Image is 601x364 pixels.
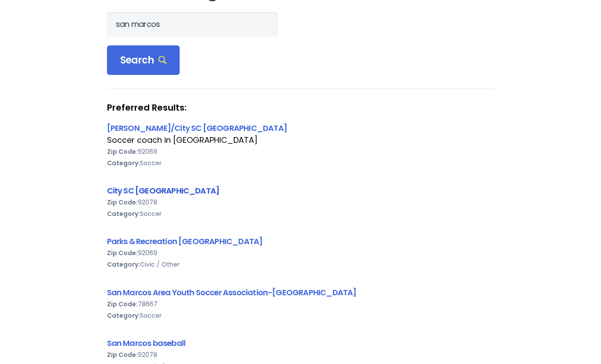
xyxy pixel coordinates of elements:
[107,159,140,167] b: Category:
[107,185,220,196] a: City SC [GEOGRAPHIC_DATA]
[107,45,180,75] div: Search
[107,310,494,321] div: Soccer
[107,311,140,320] b: Category:
[107,157,494,169] div: Soccer
[107,287,357,298] a: San Marcos Area Youth Soccer Association-[GEOGRAPHIC_DATA]
[107,147,138,156] b: Zip Code:
[107,123,287,134] a: [PERSON_NAME]/City SC [GEOGRAPHIC_DATA]
[107,102,494,113] strong: Preferred Results:
[107,12,278,37] input: Search Orgs…
[107,134,494,146] div: Soccer coach in [GEOGRAPHIC_DATA]
[107,208,494,219] div: Soccer
[107,185,494,197] div: City SC [GEOGRAPHIC_DATA]
[107,338,186,349] a: San Marcos baseball
[107,300,138,308] b: Zip Code:
[107,235,494,247] div: Parks & Recreation [GEOGRAPHIC_DATA]
[107,236,263,247] a: Parks & Recreation [GEOGRAPHIC_DATA]
[107,259,494,270] div: Civic / Other
[107,337,494,349] div: San Marcos baseball
[107,286,494,298] div: San Marcos Area Youth Soccer Association-[GEOGRAPHIC_DATA]
[107,122,494,134] div: [PERSON_NAME]/City SC [GEOGRAPHIC_DATA]
[120,54,167,67] span: Search
[107,249,138,257] b: Zip Code:
[107,350,138,359] b: Zip Code:
[107,198,138,207] b: Zip Code:
[107,260,140,269] b: Category:
[107,197,494,208] div: 92078
[107,209,140,218] b: Category:
[107,349,494,360] div: 92078
[107,247,494,259] div: 92069
[107,146,494,157] div: 92069
[107,298,494,310] div: 78667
